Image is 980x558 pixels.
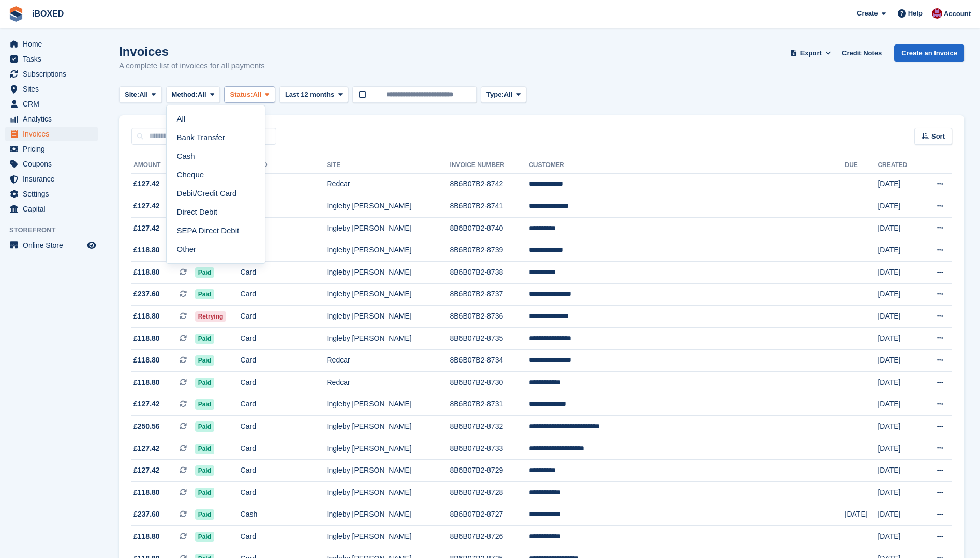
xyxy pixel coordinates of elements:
span: Type: [486,89,504,100]
span: £118.80 [133,377,160,388]
td: [DATE] [878,416,920,438]
span: Settings [23,187,85,201]
span: £118.80 [133,333,160,344]
span: Sort [931,131,945,142]
span: Paid [195,378,214,388]
span: Capital [23,202,85,216]
td: 8B6B07B2-8742 [450,173,529,195]
a: menu [5,157,98,171]
td: [DATE] [878,438,920,460]
a: Bank Transfer [171,128,261,147]
td: Ingleby [PERSON_NAME] [327,306,450,328]
span: All [198,89,206,100]
a: All [171,110,261,128]
a: Cheque [171,165,261,184]
a: Direct Debit [171,203,261,221]
span: Account [944,9,971,19]
a: menu [5,172,98,186]
span: Coupons [23,157,85,171]
td: 8B6B07B2-8729 [450,460,529,482]
td: 8B6B07B2-8730 [450,372,529,394]
img: Amanda Forder [932,8,942,19]
span: Paid [195,289,214,299]
span: Site: [125,89,139,100]
td: [DATE] [878,217,920,239]
span: Paid [195,421,214,432]
th: Customer [529,157,844,174]
td: [DATE] [878,306,920,328]
td: Ingleby [PERSON_NAME] [327,327,450,350]
a: Preview store [85,239,98,251]
span: Method: [172,89,198,100]
td: [DATE] [878,394,920,416]
span: Create [857,8,878,19]
span: Analytics [23,112,85,126]
td: Ingleby [PERSON_NAME] [327,526,450,548]
span: £118.80 [133,355,160,366]
td: Ingleby [PERSON_NAME] [327,482,450,504]
td: 8B6B07B2-8738 [450,262,529,284]
td: [DATE] [878,482,920,504]
span: CRM [23,97,85,111]
th: Amount [131,157,195,174]
span: £127.42 [133,223,160,234]
span: Paid [195,399,214,410]
td: [DATE] [878,173,920,195]
td: 8B6B07B2-8741 [450,195,529,218]
a: Cash [171,147,261,165]
span: Paid [195,334,214,344]
a: Create an Invoice [894,44,964,62]
td: Ingleby [PERSON_NAME] [327,394,450,416]
td: 8B6B07B2-8739 [450,239,529,262]
a: Other [171,240,261,259]
td: [DATE] [845,504,878,526]
span: Paid [195,444,214,454]
td: 8B6B07B2-8728 [450,482,529,504]
td: Ingleby [PERSON_NAME] [327,438,450,460]
td: [DATE] [878,327,920,350]
td: Card [241,460,327,482]
td: Redcar [327,372,450,394]
span: Export [800,48,822,58]
a: Debit/Credit Card [171,184,261,203]
td: Card [241,283,327,306]
span: Storefront [9,225,103,235]
span: Invoices [23,127,85,141]
td: Redcar [327,173,450,195]
td: 8B6B07B2-8731 [450,394,529,416]
span: Online Store [23,238,85,252]
td: Redcar [327,350,450,372]
span: £237.60 [133,509,160,520]
td: Card [241,482,327,504]
span: £127.42 [133,399,160,410]
td: 8B6B07B2-8732 [450,416,529,438]
span: £237.60 [133,289,160,299]
a: iBOXED [28,5,68,22]
span: Paid [195,355,214,366]
a: menu [5,97,98,111]
button: Method: All [166,86,220,103]
td: Card [241,195,327,218]
span: £118.80 [133,267,160,278]
td: Card [241,372,327,394]
a: menu [5,202,98,216]
span: £127.42 [133,465,160,476]
img: stora-icon-8386f47178a22dfd0bd8f6a31ec36ba5ce8667c1dd55bd0f319d3a0aa187defe.svg [8,6,24,22]
td: 8B6B07B2-8735 [450,327,529,350]
td: 8B6B07B2-8733 [450,438,529,460]
td: 8B6B07B2-8737 [450,283,529,306]
span: Subscriptions [23,67,85,81]
td: Card [241,350,327,372]
td: Ingleby [PERSON_NAME] [327,217,450,239]
a: Credit Notes [838,44,886,62]
td: Card [241,327,327,350]
a: menu [5,238,98,252]
button: Site: All [119,86,162,103]
td: Ingleby [PERSON_NAME] [327,195,450,218]
td: Ingleby [PERSON_NAME] [327,262,450,284]
td: Ingleby [PERSON_NAME] [327,460,450,482]
span: Home [23,37,85,51]
span: £118.80 [133,245,160,255]
td: 8B6B07B2-8726 [450,526,529,548]
td: [DATE] [878,283,920,306]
